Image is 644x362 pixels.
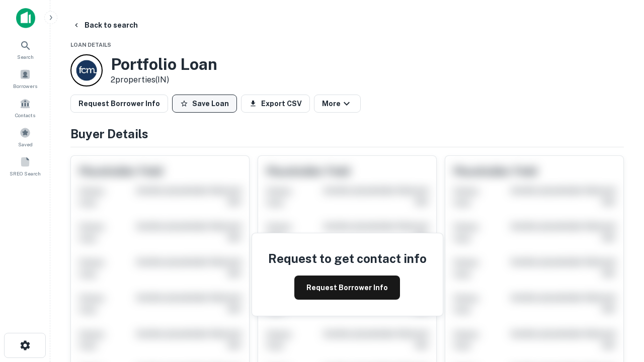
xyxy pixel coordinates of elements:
[70,95,168,113] button: Request Borrower Info
[13,82,37,90] span: Borrowers
[70,125,624,143] h4: Buyer Details
[16,8,35,28] img: capitalize-icon.png
[18,140,33,148] span: Saved
[111,55,217,74] h3: Portfolio Loan
[294,276,400,300] button: Request Borrower Info
[70,42,111,48] span: Loan Details
[172,95,237,113] button: Save Loan
[3,94,47,121] a: Contacts
[3,36,47,63] a: Search
[10,169,41,177] span: SREO Search
[111,74,217,86] p: 2 properties (IN)
[268,249,427,267] h4: Request to get contact info
[594,249,644,298] iframe: Chat Widget
[3,152,47,179] a: SREO Search
[314,95,361,113] button: More
[17,53,34,61] span: Search
[3,65,47,92] a: Borrowers
[15,111,35,119] span: Contacts
[241,95,310,113] button: Export CSV
[68,16,142,34] button: Back to search
[3,123,47,150] a: Saved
